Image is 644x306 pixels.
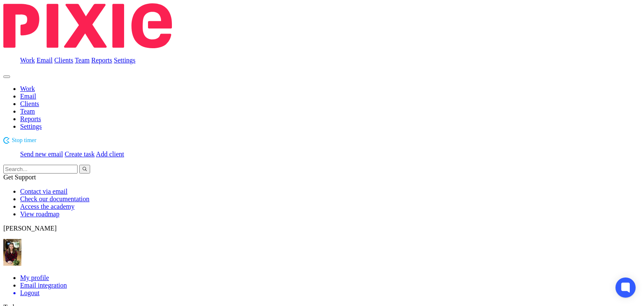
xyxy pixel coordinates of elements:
a: Add client [96,150,124,158]
p: [PERSON_NAME] [3,225,641,232]
span: Stop timer [12,137,36,144]
a: Reports [91,57,112,64]
span: Logout [20,289,39,296]
a: Clients [54,57,73,64]
a: Reports [20,115,41,122]
a: Send new email [20,150,63,158]
a: Email [20,93,36,100]
a: Settings [20,123,42,130]
a: Check our documentation [20,195,89,202]
a: View roadmap [20,210,60,218]
a: Logout [20,289,641,297]
div: Ink (Clothing) Ltd - Payroll Monthly Process - Paycircle [3,137,641,144]
a: Contact via email [20,188,68,195]
span: Get Support [3,174,36,181]
a: Create task [65,150,95,158]
a: Access the academy [20,203,75,210]
img: Pixie [3,3,172,48]
a: Team [20,108,35,115]
a: Team [75,57,89,64]
button: Search [79,165,90,174]
a: Email integration [20,282,67,289]
input: Search [3,165,78,174]
a: Email [36,57,52,64]
img: MaxAcc_Sep21_ElliDeanPhoto_030.jpg [3,239,21,266]
a: Clients [20,100,39,107]
a: Work [20,85,35,92]
a: My profile [20,274,49,281]
a: Work [20,57,35,64]
a: Settings [114,57,136,64]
